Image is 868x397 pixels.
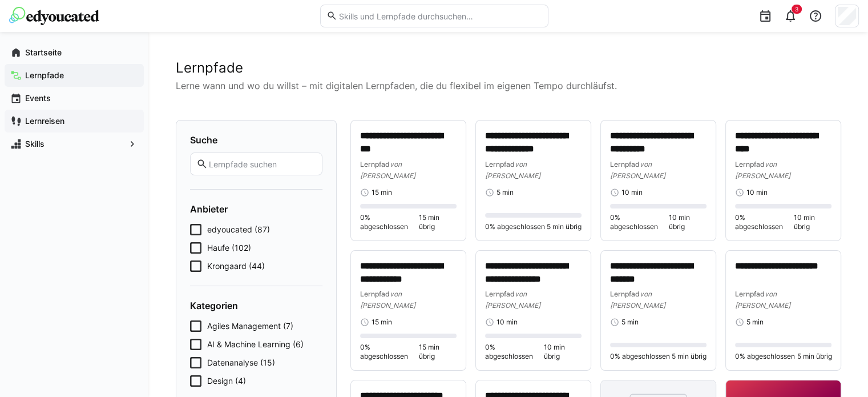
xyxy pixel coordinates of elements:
[190,134,322,146] h4: Suche
[207,339,304,350] span: AI & Machine Learning (6)
[735,160,790,180] span: von [PERSON_NAME]
[544,343,582,361] span: 10 min übrig
[176,79,841,93] p: Lerne wann und wo du willst – mit digitalen Lernpfaden, die du flexibel im eigenen Tempo durchläu...
[485,222,545,231] span: 0% abgeschlossen
[735,160,765,169] span: Lernpfad
[207,224,270,235] span: edyoucated (87)
[207,375,246,387] span: Design (4)
[485,343,544,361] span: 0% abgeschlossen
[190,300,322,311] h4: Kategorien
[735,213,794,231] span: 0% abgeschlossen
[795,6,798,13] span: 3
[735,352,795,361] span: 0% abgeschlossen
[672,352,706,361] span: 5 min übrig
[485,160,540,180] span: von [PERSON_NAME]
[610,213,669,231] span: 0% abgeschlossen
[190,203,322,215] h4: Anbieter
[372,188,392,197] span: 15 min
[485,290,515,298] span: Lernpfad
[419,213,457,231] span: 15 min übrig
[610,352,670,361] span: 0% abgeschlossen
[669,213,706,231] span: 10 min übrig
[360,160,415,180] span: von [PERSON_NAME]
[746,188,768,197] span: 10 min
[337,11,542,21] input: Skills und Lernpfade durchsuchen…
[360,160,390,169] span: Lernpfad
[485,160,515,169] span: Lernpfad
[208,159,316,169] input: Lernpfade suchen
[610,160,640,169] span: Lernpfad
[621,188,643,197] span: 10 min
[496,318,518,327] span: 10 min
[794,213,831,231] span: 10 min übrig
[372,318,392,327] span: 15 min
[207,320,293,332] span: Agiles Management (7)
[360,290,390,298] span: Lernpfad
[360,213,419,231] span: 0% abgeschlossen
[735,290,765,298] span: Lernpfad
[547,222,582,231] span: 5 min übrig
[360,343,419,361] span: 0% abgeschlossen
[176,59,841,77] h2: Lernpfade
[621,318,639,327] span: 5 min
[207,357,275,368] span: Datenanalyse (15)
[610,290,640,298] span: Lernpfad
[797,352,831,361] span: 5 min übrig
[746,318,764,327] span: 5 min
[496,188,514,197] span: 5 min
[610,160,665,180] span: von [PERSON_NAME]
[207,260,265,272] span: Krongaard (44)
[419,343,457,361] span: 15 min übrig
[207,242,251,254] span: Haufe (102)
